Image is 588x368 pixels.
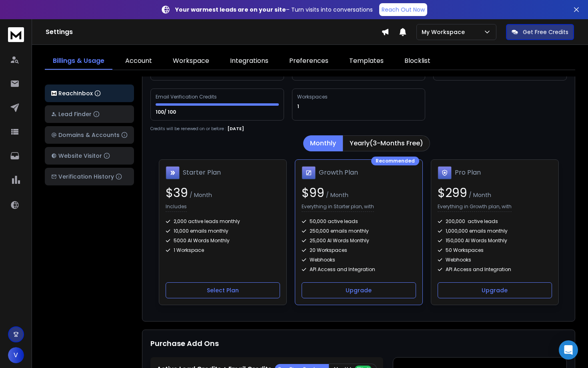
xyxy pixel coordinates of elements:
[371,157,419,165] div: Recommended
[8,347,24,363] button: V
[438,203,512,212] p: Everything in Growth plan, with
[379,3,427,16] a: Reach Out Now
[302,228,416,234] div: 250,000 emails monthly
[438,166,452,180] img: Pro Plan icon
[156,109,177,115] p: 100/ 100
[188,191,212,199] span: / Month
[175,6,286,14] strong: Your warmest leads are on your site
[45,147,134,165] button: Website Visitor
[438,266,552,273] div: API Access and Integration
[46,27,381,37] h1: Settings
[341,53,392,70] a: Templates
[166,282,280,298] button: Select Plan
[51,91,57,96] img: logo
[438,282,552,298] button: Upgrade
[302,237,416,244] div: 25,000 AI Words Monthly
[302,266,416,273] div: API Access and Integration
[438,257,552,263] div: Webhooks
[438,184,467,201] span: $ 299
[45,168,134,185] button: Verification History
[343,135,430,151] button: Yearly(3-Months Free)
[166,247,280,253] div: 1 Workspace
[422,28,468,36] p: My Workspace
[467,191,491,199] span: / Month
[438,228,552,234] div: 1,000,000 emails monthly
[175,6,373,14] p: – Turn visits into conversations
[297,94,329,100] div: Workspaces
[8,27,24,42] img: logo
[45,84,134,102] button: ReachInbox
[302,218,416,225] div: 50,000 active leads
[302,166,316,180] img: Growth Plan icon
[228,125,244,132] p: [DATE]
[166,184,188,201] span: $ 39
[302,257,416,263] div: Webhooks
[166,166,180,180] img: Starter Plan icon
[302,247,416,253] div: 20 Workspaces
[438,218,552,225] div: 200,000 active leads
[166,218,280,225] div: 2,000 active leads monthly
[438,237,552,244] div: 150,000 AI Words Monthly
[281,53,336,70] a: Preferences
[166,237,280,244] div: 5000 AI Words Monthly
[302,203,374,212] p: Everything in Starter plan, with
[183,168,221,177] h1: Starter Plan
[319,168,358,177] h1: Growth Plan
[438,247,552,253] div: 50 Workspaces
[506,24,574,40] button: Get Free Credits
[150,338,219,349] h1: Purchase Add Ons
[45,105,134,123] button: Lead Finder
[156,94,218,100] div: Email Verification Credits
[117,53,160,70] a: Account
[303,135,343,151] button: Monthly
[523,28,568,36] p: Get Free Credits
[396,53,438,70] a: Blocklist
[166,228,280,234] div: 10,000 emails monthly
[302,184,324,201] span: $ 99
[324,191,348,199] span: / Month
[297,103,300,110] p: 1
[165,53,217,70] a: Workspace
[382,6,425,14] p: Reach Out Now
[45,53,112,70] a: Billings & Usage
[302,282,416,298] button: Upgrade
[222,53,276,70] a: Integrations
[150,126,226,132] p: Credits will be renewed on or before :
[45,126,134,144] button: Domains & Accounts
[455,168,481,177] h1: Pro Plan
[166,203,187,212] p: Includes
[559,340,578,360] div: Open Intercom Messenger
